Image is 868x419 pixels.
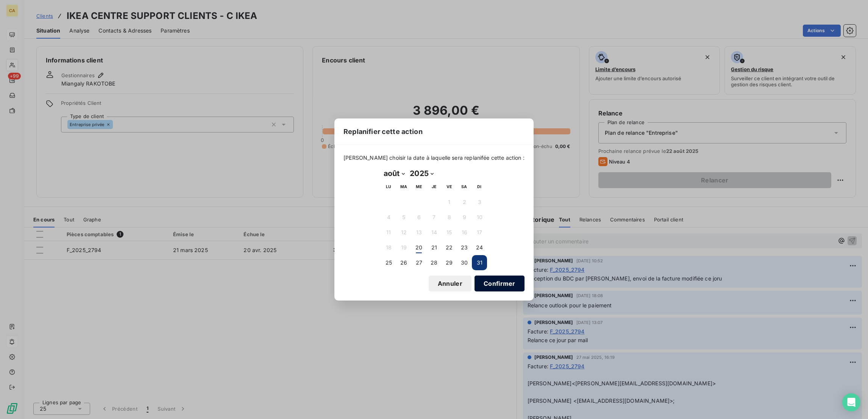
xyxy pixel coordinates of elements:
[457,179,472,195] th: samedi
[472,195,487,210] button: 3
[426,240,442,255] button: 21
[842,393,860,411] div: Open Intercom Messenger
[381,240,396,255] button: 18
[442,179,457,195] th: vendredi
[442,210,457,225] button: 8
[396,255,411,270] button: 26
[472,225,487,240] button: 17
[343,126,423,137] span: Replanifier cette action
[411,225,426,240] button: 13
[396,240,411,255] button: 19
[426,210,442,225] button: 7
[472,255,487,270] button: 31
[396,210,411,225] button: 5
[343,154,525,162] span: [PERSON_NAME] choisir la date à laquelle sera replanifée cette action :
[396,225,411,240] button: 12
[381,225,396,240] button: 11
[457,240,472,255] button: 23
[381,210,396,225] button: 4
[442,225,457,240] button: 15
[475,276,525,291] button: Confirmer
[426,179,442,195] th: jeudi
[442,255,457,270] button: 29
[381,179,396,195] th: lundi
[429,276,471,291] button: Annuler
[472,210,487,225] button: 10
[381,255,396,270] button: 25
[411,240,426,255] button: 20
[411,210,426,225] button: 6
[411,255,426,270] button: 27
[457,210,472,225] button: 9
[457,225,472,240] button: 16
[457,255,472,270] button: 30
[396,179,411,195] th: mardi
[426,255,442,270] button: 28
[472,179,487,195] th: dimanche
[411,179,426,195] th: mercredi
[442,240,457,255] button: 22
[457,195,472,210] button: 2
[472,240,487,255] button: 24
[426,225,442,240] button: 14
[442,195,457,210] button: 1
